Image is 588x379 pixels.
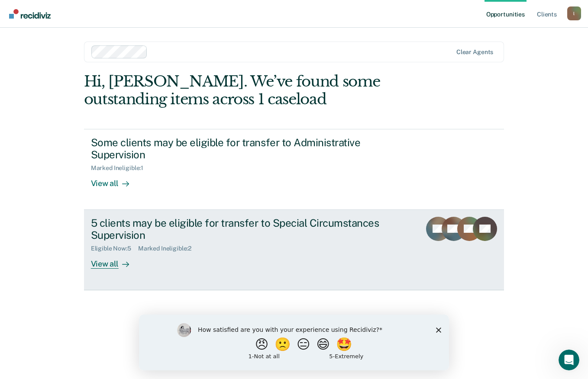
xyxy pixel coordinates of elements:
[91,164,150,172] div: Marked Ineligible : 1
[9,9,51,19] img: Recidiviz
[84,73,420,108] div: Hi, [PERSON_NAME]. We’ve found some outstanding items across 1 caseload
[138,245,198,252] div: Marked Ineligible : 2
[91,217,395,242] div: 5 clients may be eligible for transfer to Special Circumstances Supervision
[84,129,504,210] a: Some clients may be eligible for transfer to Administrative SupervisionMarked Ineligible:1View all
[91,172,139,189] div: View all
[567,6,581,20] div: l
[91,252,139,269] div: View all
[567,6,581,20] button: Profile dropdown button
[84,210,504,290] a: 5 clients may be eligible for transfer to Special Circumstances SupervisionEligible Now:5Marked I...
[139,315,449,370] iframe: Survey by Kim from Recidiviz
[456,48,493,56] div: Clear agents
[91,136,395,161] div: Some clients may be eligible for transfer to Administrative Supervision
[91,245,138,252] div: Eligible Now : 5
[559,350,579,370] iframe: Intercom live chat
